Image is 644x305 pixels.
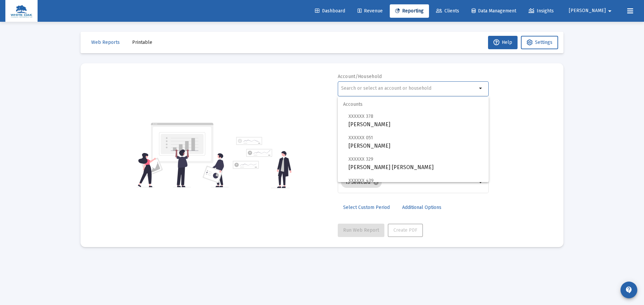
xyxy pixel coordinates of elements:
[606,4,614,18] mat-icon: arrow_drop_down
[521,36,558,49] button: Settings
[535,40,552,45] span: Settings
[315,8,345,14] span: Dashboard
[86,36,125,49] button: Web Reports
[569,8,606,14] span: [PERSON_NAME]
[436,8,459,14] span: Clients
[343,205,390,210] span: Select Custom Period
[348,134,483,150] span: [PERSON_NAME]
[529,8,554,14] span: Insights
[341,176,477,189] mat-chip-list: Selection
[348,176,483,193] span: [PERSON_NAME] SEP [PERSON_NAME]
[561,4,622,17] button: [PERSON_NAME]
[523,4,559,18] a: Insights
[488,36,518,49] button: Help
[233,137,291,188] img: reporting-alt
[132,40,152,45] span: Printable
[348,178,374,183] span: XXXXXX 439
[338,96,489,112] span: Accounts
[338,74,382,79] label: Account/Household
[127,36,158,49] button: Printable
[402,205,441,210] span: Additional Options
[477,84,485,92] mat-icon: arrow_drop_down
[310,4,351,18] a: Dashboard
[10,4,33,18] img: Dashboard
[358,8,383,14] span: Revenue
[348,135,373,141] span: XXXXXX 051
[395,8,424,14] span: Reporting
[343,227,379,233] span: Run Web Report
[493,40,512,45] span: Help
[472,8,516,14] span: Data Management
[477,178,485,186] mat-icon: arrow_drop_down
[348,155,483,171] span: [PERSON_NAME] [PERSON_NAME]
[338,224,384,237] button: Run Web Report
[373,179,379,185] mat-icon: cancel
[91,40,120,45] span: Web Reports
[348,113,373,119] span: XXXXXX 378
[352,4,388,18] a: Revenue
[137,122,229,188] img: reporting
[341,86,477,91] input: Search or select an account or household
[388,224,423,237] button: Create PDF
[431,4,465,18] a: Clients
[466,4,522,18] a: Data Management
[348,112,483,129] span: [PERSON_NAME]
[341,177,382,188] mat-chip: 15 Selected
[393,227,417,233] span: Create PDF
[390,4,429,18] a: Reporting
[348,156,373,162] span: XXXXXX 329
[625,286,633,294] mat-icon: contact_support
